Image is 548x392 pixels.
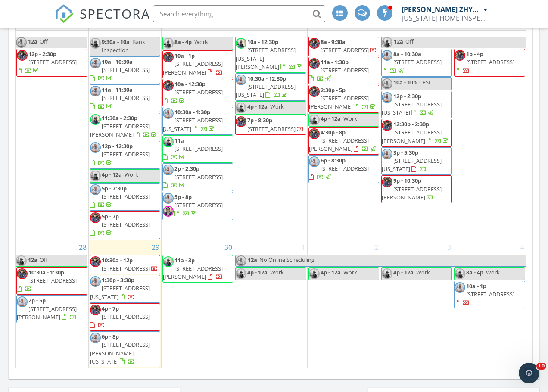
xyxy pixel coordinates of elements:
span: [STREET_ADDRESS] [174,88,223,96]
span: 4p - 12a [247,268,268,276]
a: 1p - 4p [STREET_ADDRESS] [455,50,514,74]
td: Go to September 29, 2025 [88,240,161,368]
span: [STREET_ADDRESS][PERSON_NAME] [90,122,150,138]
span: Work [125,171,138,178]
span: 9:30a - 10a [102,38,130,46]
img: img_58301.jpg [90,58,101,68]
span: [STREET_ADDRESS] [102,94,150,102]
a: 10:30a - 12:30p [STREET_ADDRESS][US_STATE] [236,75,296,99]
span: [STREET_ADDRESS] [28,58,77,66]
img: img_1465.jpg [236,116,246,127]
a: 8a - 9:30a [STREET_ADDRESS] [321,38,377,54]
a: 8a - 10:30a [STREET_ADDRESS] [382,50,442,74]
a: 12p - 2:30p [STREET_ADDRESS] [16,49,87,77]
span: Bank Inspection [102,38,145,54]
a: 2p - 2:30p [STREET_ADDRESS] [162,163,233,191]
img: img_58301.jpg [17,296,28,307]
a: 1p - 4p [STREET_ADDRESS] [454,49,525,77]
a: 12p - 2:30p [STREET_ADDRESS][US_STATE] [382,92,442,116]
span: Work [486,268,500,276]
img: img_31691.jpg [16,255,27,266]
span: 4p - 12a [247,103,268,110]
a: 1:30p - 3:30p [STREET_ADDRESS][US_STATE] [90,275,160,303]
img: img_31691.jpg [90,171,101,181]
span: [STREET_ADDRESS] [247,125,296,133]
a: 12p - 2:30p [STREET_ADDRESS][US_STATE] [381,91,452,119]
a: 10a - 10:30a [STREET_ADDRESS] [90,56,160,84]
a: SPECTORA [55,12,150,30]
span: 5p - 7:30p [102,184,127,192]
img: img_1465.jpg [163,80,174,91]
span: [STREET_ADDRESS] [321,66,369,74]
span: 10a - 1p [466,282,486,290]
img: img_58301.jpg [382,50,392,61]
span: [STREET_ADDRESS][PERSON_NAME] [382,185,442,201]
span: [STREET_ADDRESS][PERSON_NAME] [309,137,369,152]
a: 5p - 7:30p [STREET_ADDRESS] [90,183,160,211]
img: img_58301.jpg [455,282,465,293]
img: img_1465.jpg [309,58,320,69]
span: [STREET_ADDRESS][PERSON_NAME] [163,264,223,280]
a: 12:30p - 2:30p [STREET_ADDRESS][PERSON_NAME] [381,119,452,147]
img: img_31691.jpg [309,115,320,125]
a: 11:30a - 2:30p [STREET_ADDRESS][PERSON_NAME] [90,114,158,138]
span: 10a - 12:30p [174,80,205,88]
span: [STREET_ADDRESS][US_STATE] [382,157,442,173]
span: 3p - 5:30p [393,149,418,156]
a: 8a - 9:30a [STREET_ADDRESS] [308,37,379,56]
img: img_58301.jpg [236,255,246,266]
span: 2p - 2:30p [174,165,199,172]
a: 10:30a - 12:30p [STREET_ADDRESS][US_STATE] [235,73,306,101]
a: 11a [STREET_ADDRESS] [162,135,233,163]
span: 11a [174,137,184,144]
span: Off [405,37,414,45]
span: 9p - 10:30p [393,177,421,184]
a: 10a - 10:30a [STREET_ADDRESS] [90,58,150,82]
img: img_31691.jpg [90,38,101,49]
span: [STREET_ADDRESS][PERSON_NAME] [163,60,223,76]
a: 11a - 3p [STREET_ADDRESS][PERSON_NAME] [162,255,233,283]
a: 5p - 8p [STREET_ADDRESS] [162,192,233,220]
span: [STREET_ADDRESS][US_STATE] [90,284,150,300]
span: [STREET_ADDRESS] [102,193,150,200]
img: img_1465.jpg [382,120,392,131]
img: img_1465.jpg [17,50,28,61]
img: img_1465.jpg [90,256,101,267]
a: 5p - 7:30p [STREET_ADDRESS] [90,184,150,208]
span: 12p - 12:30p [102,142,133,150]
td: Go to October 2, 2025 [307,240,380,368]
img: img_58301.jpg [382,78,392,89]
img: img_58301.jpg [90,142,101,153]
td: Go to September 30, 2025 [162,240,234,368]
a: 7p - 8:30p [STREET_ADDRESS] [235,115,306,134]
span: 12a [247,255,258,266]
a: 11a - 11:30a [STREET_ADDRESS] [90,86,150,110]
img: img_31691.jpg [236,103,246,113]
a: 10a - 12:30p [STREET_ADDRESS] [163,80,223,104]
td: Go to October 4, 2025 [453,240,526,368]
span: Work [194,38,208,46]
a: 10a - 12:30p [STREET_ADDRESS][US_STATE][PERSON_NAME] [236,38,304,71]
img: img_58301.jpg [163,193,174,204]
span: Off [40,37,48,45]
td: Go to September 27, 2025 [453,22,526,240]
a: 4p - 7p [STREET_ADDRESS] [90,303,160,331]
img: img_1465.jpg [17,268,28,279]
a: 12p - 2:30p [STREET_ADDRESS] [17,50,77,74]
input: Search everything... [153,5,325,22]
img: img_31691.jpg [455,268,465,279]
td: Go to September 22, 2025 [88,22,161,240]
a: Go to September 29, 2025 [150,240,161,254]
span: 4p - 12a [321,115,341,122]
span: 4p - 12a [393,268,414,276]
span: [STREET_ADDRESS] [102,221,150,228]
span: [STREET_ADDRESS] [28,277,77,284]
span: 11a - 1:30p [321,58,349,66]
span: 8a - 4p [174,38,192,46]
a: 6p - 8:30p [STREET_ADDRESS] [308,155,379,183]
img: img_31691.jpg [236,268,246,279]
span: 10a - 10:30a [102,58,133,65]
span: [STREET_ADDRESS] [321,46,369,54]
span: 10 [536,363,546,370]
img: img_58301.jpg [16,37,27,48]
